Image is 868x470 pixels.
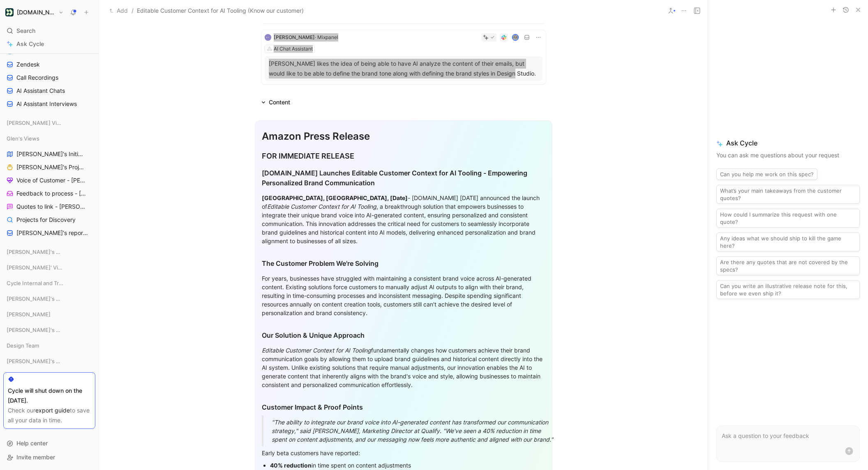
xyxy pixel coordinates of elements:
a: Quotes to link - [PERSON_NAME] [3,200,95,213]
img: logo [265,34,271,41]
span: [PERSON_NAME]'s Views [7,295,63,303]
a: [PERSON_NAME]'s Initiatives [3,148,95,160]
span: Editable Customer Context for AI Tooling (Know our customer) [137,6,304,16]
div: [PERSON_NAME]' Views [3,261,95,274]
div: Design Team [3,339,95,352]
span: Ask Cycle [716,138,860,148]
a: Projects for Discovery [3,214,95,226]
div: Amazon Press Release [262,129,545,144]
span: Feedback to process - [PERSON_NAME] [16,189,87,198]
div: Customer Impact & Proof Points [262,402,545,412]
div: "The ability to integrate our brand voice into AI-generated content has transformed our communica... [272,418,555,444]
a: Ask Cycle [3,38,95,50]
img: Customer.io [5,8,14,16]
div: [PERSON_NAME] Views [3,117,95,131]
div: Cycle will shut down on the [DATE]. [8,386,91,405]
span: Zendesk [16,60,40,69]
button: Customer.io[DOMAIN_NAME] [3,7,66,18]
a: Voice of Customer - [PERSON_NAME] [3,174,95,187]
div: [PERSON_NAME]'s Views [3,293,95,305]
span: [PERSON_NAME]' Views [7,263,62,272]
strong: [GEOGRAPHIC_DATA], [GEOGRAPHIC_DATA], [Date] [262,194,408,201]
div: For years, businesses have struggled with maintaining a consistent brand voice across AI-generate... [262,274,545,317]
div: [PERSON_NAME]'s Views [3,355,95,367]
div: [PERSON_NAME]'s Views [3,324,95,339]
a: Feedback to process - [PERSON_NAME] [3,187,95,200]
span: [PERSON_NAME]'s Views [7,248,63,256]
div: FOR IMMEDIATE RELEASE [262,150,545,161]
span: [PERSON_NAME]'s reported feedback (unprocessed) [16,229,88,237]
span: AI Assistant Chats [16,87,65,95]
div: [PERSON_NAME]' Views [3,261,95,276]
span: Call Recordings [16,74,58,82]
div: [DOMAIN_NAME] Launches Editable Customer Context for AI Tooling - Empowering Personalized Brand C... [262,168,545,188]
p: You can ask me questions about your request [716,150,860,160]
em: Editable Customer Context for AI Tooling [262,347,371,354]
a: [PERSON_NAME]'s Projects [3,161,95,173]
span: Search [16,26,35,36]
div: Content [258,97,293,107]
div: [PERSON_NAME]'s Views [3,246,95,258]
div: [PERSON_NAME]'s Views [3,293,95,307]
span: Design Team [7,341,39,350]
img: avatar [512,35,518,40]
span: [PERSON_NAME]'s Initiatives [16,150,85,158]
div: [PERSON_NAME]'s Views [3,324,95,336]
div: Content [269,97,290,107]
div: [PERSON_NAME]'s Views [3,355,95,370]
span: Glen's Views [7,134,39,143]
a: AI Assistant Chats [3,85,95,97]
button: Add [107,6,130,16]
span: / [132,6,134,16]
button: Can you write an illustrative release note for this, before we even ship it? [716,280,860,299]
a: export guide [35,407,70,414]
span: [PERSON_NAME]'s Views [7,357,63,365]
div: The Customer Problem We're Solving [262,258,545,268]
div: fundamentally changes how customers achieve their brand communication goals by allowing them to u... [262,346,545,389]
div: - [DOMAIN_NAME] [DATE] announced the launch of , a breakthrough solution that empowers businesses... [262,194,545,245]
strong: 40% reduction [270,462,312,469]
a: Call Recordings [3,71,95,84]
span: [PERSON_NAME]'s Projects [16,163,85,171]
h1: [DOMAIN_NAME] [17,9,55,16]
button: Any ideas what we should ship to kill the game here? [716,233,860,251]
span: [PERSON_NAME] [274,34,315,40]
div: AI Chat Assistant [274,45,313,53]
a: AI Assistant Interviews [3,98,95,110]
div: Search [3,25,95,37]
div: Design Team [3,339,95,354]
span: Quotes to link - [PERSON_NAME] [16,203,85,211]
span: AI Assistant Interviews [16,100,77,108]
span: [PERSON_NAME]'s Views [7,326,63,334]
button: How could I summarize this request with one quote? [716,209,860,228]
span: [PERSON_NAME] Views [7,119,62,127]
div: [PERSON_NAME]'s Views [3,246,95,260]
span: Projects for Discovery [16,216,76,224]
span: Help center [16,440,48,447]
div: [PERSON_NAME] Views [3,117,95,129]
span: Invite member [16,454,55,461]
div: Check our to save all your data in time. [8,405,91,425]
div: [PERSON_NAME] [3,308,95,320]
button: Are there any quotes that are not covered by the specs? [716,256,860,275]
div: Glen's Views [3,132,95,145]
span: Cycle Internal and Tracking [7,279,64,287]
span: [PERSON_NAME] [7,310,51,318]
div: Help center [3,437,95,449]
span: Voice of Customer - [PERSON_NAME] [16,176,86,184]
button: Can you help me work on this spec? [716,168,817,180]
div: [PERSON_NAME] likes the idea of being able to have AI analyze the content of their emails, but wo... [269,59,538,78]
span: Ask Cycle [16,39,44,49]
div: Cycle Internal and Tracking [3,277,95,289]
div: [PERSON_NAME] [3,308,95,323]
div: Early beta customers have reported: [262,449,545,457]
div: in time spent on content adjustments [270,461,545,470]
span: · Mixpanel [315,34,338,40]
div: Glen's Views[PERSON_NAME]'s Initiatives[PERSON_NAME]'s ProjectsVoice of Customer - [PERSON_NAME]F... [3,132,95,239]
button: What’s your main takeaways from the customer quotes? [716,185,860,204]
a: Zendesk [3,58,95,71]
div: Invite member [3,451,95,463]
a: [PERSON_NAME]'s reported feedback (unprocessed) [3,227,95,239]
em: Editable Customer Context for AI Tooling [267,203,376,210]
div: Our Solution & Unique Approach [262,330,545,340]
